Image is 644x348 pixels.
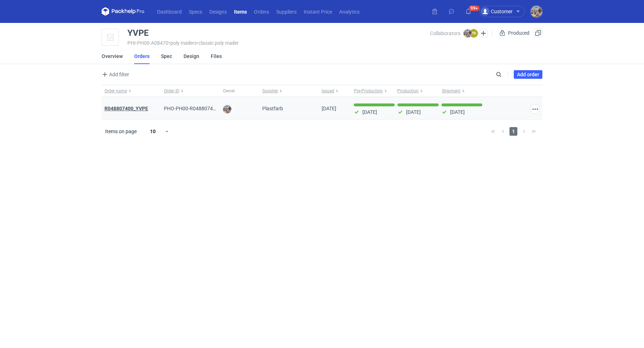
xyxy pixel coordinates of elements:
[406,109,421,115] p: [DATE]
[169,40,197,46] span: • poly mailers
[440,85,485,97] button: Shipment
[262,105,283,112] span: Plastfarb
[164,106,233,111] span: PHO-PH00-R048807400_YVPE
[100,70,130,79] button: Add filter
[322,106,336,111] span: 01/04/2025
[354,88,383,94] span: Pre-Production
[104,106,148,111] a: R048807400_YVPE
[481,7,513,16] div: Customer
[102,48,123,64] a: Overview
[531,105,540,113] button: Actions
[463,29,472,38] img: Michał Palasek
[259,97,319,120] div: Plastfarb
[479,29,488,38] button: Edit collaborators
[498,29,531,37] div: Produced
[430,30,460,36] span: Collaborators
[161,85,220,97] button: Order ID
[273,7,300,16] a: Suppliers
[104,88,127,94] span: Order name
[509,127,517,136] span: 1
[164,88,179,94] span: Order ID
[206,7,230,16] a: Designs
[211,48,222,64] a: Files
[153,7,185,16] a: Dashboard
[397,88,419,94] span: Production
[336,7,363,16] a: Analytics
[351,85,396,97] button: Pre-Production
[479,6,531,17] button: Customer
[185,7,206,16] a: Specs
[300,7,336,16] a: Instant Price
[319,85,351,97] button: Issued
[141,126,165,136] div: 10
[362,109,377,115] p: [DATE]
[494,70,517,79] input: Search
[197,40,239,46] span: • classic poly mailer
[531,6,542,18] img: Michał Palasek
[184,48,199,64] a: Design
[259,85,319,97] button: Supplier
[463,6,474,17] button: 99+
[127,40,430,46] div: PHI-PH00-A08470
[262,88,278,94] span: Supplier
[469,29,478,38] figcaption: PB
[442,88,460,94] span: Shipment
[102,7,145,16] svg: Packhelp Pro
[105,128,137,135] span: Items on page
[230,7,250,16] a: Items
[223,88,235,94] span: Owner
[101,70,129,79] span: Add filter
[396,85,440,97] button: Production
[250,7,273,16] a: Orders
[102,85,161,97] button: Order name
[161,48,172,64] a: Spec
[534,29,542,37] button: Duplicate Item
[223,105,231,113] img: Michał Palasek
[127,29,149,37] div: YVPE
[134,48,150,64] a: Orders
[322,88,334,94] span: Issued
[514,70,542,79] a: Add order
[450,109,465,115] p: [DATE]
